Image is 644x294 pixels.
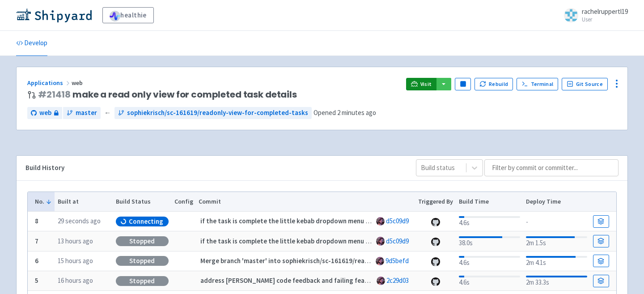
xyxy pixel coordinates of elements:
[129,217,163,226] span: Connecting
[459,234,520,248] div: 38.0s
[420,81,432,88] span: Visit
[102,7,154,23] a: healthie
[76,108,97,118] span: master
[484,159,619,176] input: Filter by commit or committer...
[35,276,38,285] b: 5
[459,254,520,268] div: 4.6s
[314,108,376,117] span: Opened
[386,237,409,245] a: d5c09d9
[63,107,101,119] a: master
[475,78,513,90] button: Rebuild
[459,214,520,228] div: 4.6s
[593,235,609,247] a: Build Details
[38,89,297,100] span: make a read only view for completed task details
[523,192,590,212] th: Deploy Time
[582,7,628,16] span: rachelruppertl19
[72,79,84,87] span: web
[27,107,62,119] a: web
[593,215,609,228] a: Build Details
[35,197,52,206] button: No.
[200,237,462,245] strong: if the task is complete the little kebab dropdown menu should be 'View' instead of 'Edit'
[386,276,409,285] a: 2c29d03
[559,8,628,22] a: rachelruppertl19 User
[562,78,608,90] a: Git Source
[526,274,587,288] div: 2m 33.3s
[25,163,402,173] div: Build History
[116,236,169,246] div: Stopped
[415,192,456,212] th: Triggered By
[16,8,92,22] img: Shipyard logo
[526,254,587,268] div: 2m 4.1s
[526,215,587,227] div: -
[116,256,169,266] div: Stopped
[27,79,72,87] a: Applications
[35,217,38,225] b: 8
[455,78,471,90] button: Pause
[386,256,409,265] a: 9d5befd
[58,276,93,285] time: 16 hours ago
[200,256,463,265] strong: Merge branch 'master' into sophiekrisch/sc-161619/readonly-view-for-completed-tasks
[35,256,38,265] b: 6
[16,31,47,56] a: Develop
[39,108,51,118] span: web
[593,275,609,287] a: Build Details
[386,217,409,225] a: d5c09d9
[55,192,113,212] th: Built at
[593,255,609,267] a: Build Details
[526,234,587,248] div: 2m 1.5s
[113,192,171,212] th: Build Status
[127,108,308,118] span: sophiekrisch/sc-161619/readonly-view-for-completed-tasks
[171,192,196,212] th: Config
[459,274,520,288] div: 4.6s
[58,217,101,225] time: 29 seconds ago
[196,192,415,212] th: Commit
[58,237,93,245] time: 13 hours ago
[337,108,376,117] time: 2 minutes ago
[58,256,93,265] time: 15 hours ago
[35,237,38,245] b: 7
[114,107,312,119] a: sophiekrisch/sc-161619/readonly-view-for-completed-tasks
[200,217,462,225] strong: if the task is complete the little kebab dropdown menu should be 'View' instead of 'Edit'
[200,276,395,285] strong: address [PERSON_NAME] code feedback and failing feature tests
[116,276,169,286] div: Stopped
[456,192,523,212] th: Build Time
[517,78,558,90] a: Terminal
[582,17,628,22] small: User
[104,108,111,118] span: ←
[38,88,71,101] a: #21418
[406,78,436,90] a: Visit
